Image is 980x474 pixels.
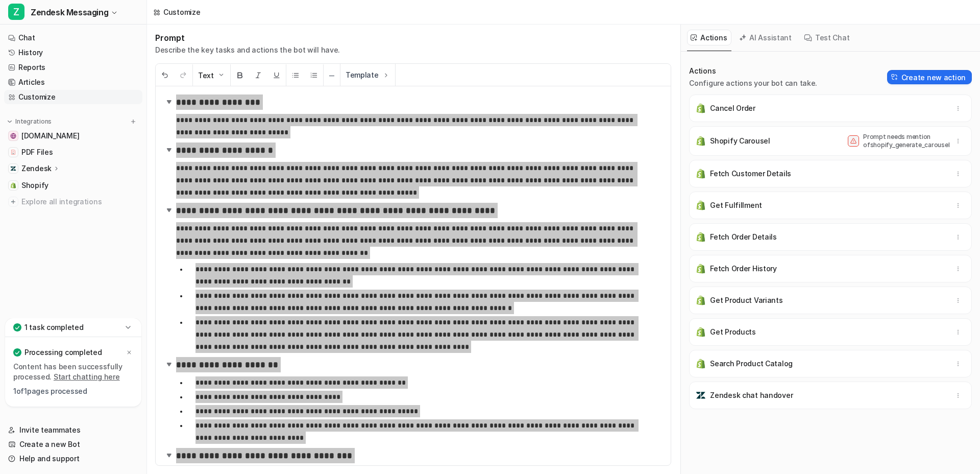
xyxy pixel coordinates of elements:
a: Invite teammates [4,423,142,437]
button: Text [193,64,230,86]
img: anurseinthemaking.com [10,133,16,139]
p: Shopify Carousel [710,136,770,146]
a: Explore all integrations [4,195,142,209]
p: 1 task completed [24,322,84,333]
img: Dropdown Down Arrow [217,71,225,79]
p: Processing completed [24,347,102,358]
a: Create a new Bot [4,437,142,452]
img: Underline [273,71,281,79]
img: Create action [891,74,898,81]
a: History [4,45,142,60]
a: Customize [4,90,142,104]
img: Zendesk chat handover icon [696,390,706,400]
a: PDF FilesPDF Files [4,145,142,159]
img: Shopify [10,182,16,188]
p: Describe the key tasks and actions the bot will have. [155,45,340,55]
p: Cancel Order [710,103,755,113]
img: expand-arrow.svg [164,205,174,215]
img: Get Fulfillment icon [696,200,706,210]
p: Zendesk [21,163,52,174]
button: Actions [687,30,731,45]
p: Get Fulfillment [710,200,762,210]
img: Fetch Order Details icon [696,232,706,242]
button: Underline [267,64,286,86]
p: 1 of 1 pages processed [13,386,133,396]
p: Content has been successfully processed. [13,362,133,382]
img: PDF Files [10,149,16,155]
button: ─ [324,64,340,86]
img: Zendesk [10,165,16,172]
p: Fetch Customer Details [710,169,791,179]
img: menu_add.svg [130,118,137,125]
span: PDF Files [21,147,53,157]
img: expand-arrow.svg [164,145,174,155]
a: ShopifyShopify [4,178,142,193]
p: Search Product Catalog [710,359,793,369]
button: Redo [174,64,192,86]
img: Undo [161,71,169,79]
button: Ordered List [305,64,323,86]
button: Test Chat [800,30,854,45]
span: Explore all integrations [21,194,138,210]
img: expand-arrow.svg [164,359,174,369]
img: Get Products icon [696,327,706,337]
p: Fetch Order History [710,264,777,274]
img: Italic [254,71,262,79]
p: Zendesk chat handover [710,390,793,400]
p: Get Products [710,327,756,337]
img: Template [382,71,390,79]
button: Bold [231,64,249,86]
a: Start chatting here [54,372,120,381]
img: Fetch Order History icon [696,264,706,274]
p: Integrations [15,117,52,126]
p: Prompt needs mention of shopify_generate_carousel [863,133,945,149]
img: expand-arrow.svg [164,450,174,460]
img: Fetch Customer Details icon [696,169,706,179]
a: anurseinthemaking.com[DOMAIN_NAME] [4,129,142,143]
span: Shopify [21,180,48,191]
div: Customize [163,7,200,17]
img: explore all integrations [8,197,18,207]
p: Actions [689,66,817,76]
p: Get Product Variants [710,295,782,305]
button: Unordered List [286,64,305,86]
button: Integrations [4,116,55,127]
p: Fetch Order Details [710,232,777,242]
button: AI Assistant [736,30,796,45]
img: expand-arrow.svg [164,97,174,107]
img: Bold [236,71,244,79]
img: Redo [179,71,187,79]
a: Help and support [4,452,142,466]
button: Template [340,64,395,86]
p: Configure actions your bot can take. [689,78,817,88]
h1: Prompt [155,33,340,43]
img: Cancel Order icon [696,103,706,113]
img: Ordered List [310,71,318,79]
a: Articles [4,75,142,89]
span: Zendesk Messaging [31,5,108,19]
button: Italic [249,64,267,86]
img: Unordered List [291,71,300,79]
a: Reports [4,60,142,75]
img: Search Product Catalog icon [696,359,706,369]
img: expand menu [6,118,13,125]
a: Chat [4,31,142,45]
img: Shopify Carousel icon [696,136,706,146]
img: Get Product Variants icon [696,295,706,305]
button: Undo [156,64,174,86]
button: Create new action [887,70,972,84]
span: Z [8,4,24,20]
span: [DOMAIN_NAME] [21,131,79,141]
